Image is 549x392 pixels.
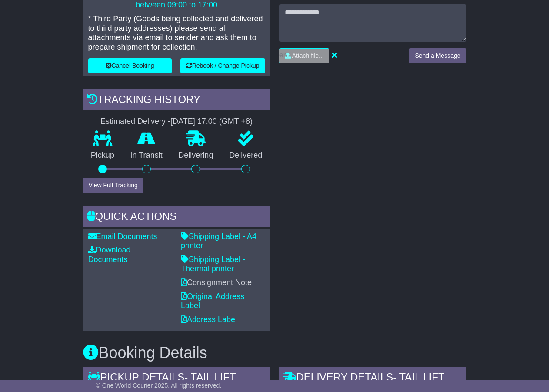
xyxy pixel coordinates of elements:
p: * Third Party (Goods being collected and delivered to third party addresses) please send all atta... [88,14,265,52]
p: In Transit [122,151,170,160]
p: Pickup [83,151,123,160]
div: Tracking history [83,89,270,113]
button: View Full Tracking [83,178,143,193]
h3: Booking Details [83,344,466,362]
div: [DATE] 17:00 (GMT +8) [170,117,253,126]
button: Rebook / Change Pickup [180,58,265,73]
a: Shipping Label - A4 printer [181,232,256,250]
a: Original Address Label [181,292,244,310]
span: - Tail Lift [393,371,444,383]
button: Cancel Booking [88,58,172,73]
p: Delivered [221,151,270,160]
a: Address Label [181,315,237,324]
div: Pickup Details [83,367,270,390]
div: Quick Actions [83,206,270,229]
span: - Tail Lift [184,371,236,383]
a: Shipping Label - Thermal printer [181,255,245,273]
a: Email Documents [88,232,157,241]
div: Estimated Delivery - [83,117,270,126]
div: Delivery Details [279,367,466,390]
a: Download Documents [88,246,131,264]
a: Consignment Note [181,278,252,287]
button: Send a Message [409,48,466,63]
span: © One World Courier 2025. All rights reserved. [96,382,222,389]
p: Delivering [170,151,221,160]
